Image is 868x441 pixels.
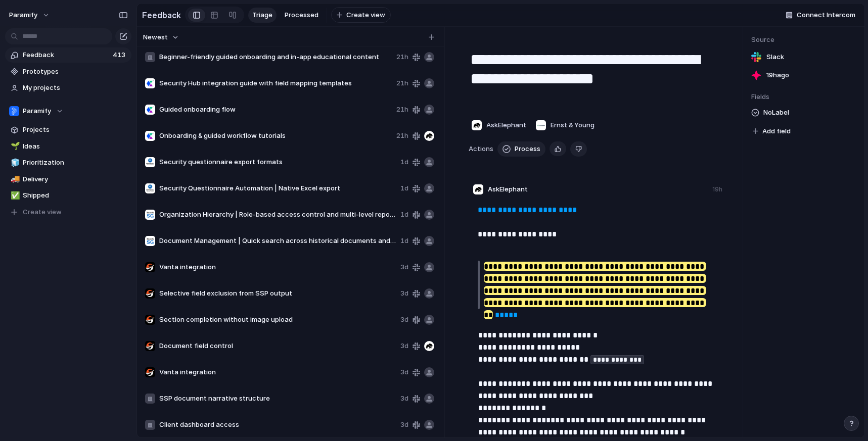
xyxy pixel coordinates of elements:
[143,32,168,42] span: Newest
[766,70,789,80] span: 19h ago
[23,141,128,152] span: Ideas
[396,52,408,62] span: 21h
[782,8,859,23] button: Connect Intercom
[9,190,19,201] button: ✅
[159,157,396,167] span: Security questionnaire export formats
[252,10,272,20] span: Triage
[248,8,277,23] a: Triage
[5,172,131,187] a: 🚚Delivery
[159,105,392,115] span: Guided onboarding flow
[23,190,128,201] span: Shipped
[159,341,396,351] span: Document field control
[159,210,396,220] span: Organization Hierarchy | Role-based access control and multi-level reporting
[346,10,385,20] span: Create view
[469,144,493,154] span: Actions
[712,185,722,194] div: 19h
[9,141,19,152] button: 🌱
[9,158,19,168] button: 🧊
[766,52,784,62] span: Slack
[23,83,128,93] span: My projects
[331,7,391,23] button: Create view
[400,315,408,325] span: 3d
[159,420,396,430] span: Client dashboard access
[751,125,792,138] button: Add field
[23,106,51,116] span: Paramify
[159,262,396,272] span: Vanta integration
[5,122,131,137] a: Projects
[551,120,595,130] span: Ernst & Young
[5,47,131,63] a: Feedback413
[751,35,856,45] span: Source
[159,183,396,193] span: Security Questionnaire Automation | Native Excel export
[5,155,131,170] a: 🧊Prioritization
[11,190,18,202] div: ✅
[23,207,62,217] span: Create view
[400,288,408,299] span: 3d
[396,105,408,115] span: 21h
[497,141,545,157] button: Process
[396,78,408,88] span: 21h
[400,236,408,246] span: 1d
[469,117,529,133] button: AskElephant
[486,120,526,130] span: AskElephant
[400,183,408,193] span: 1d
[113,50,127,60] span: 413
[797,10,855,20] span: Connect Intercom
[159,236,396,246] span: Document Management | Quick search across historical documents and calls
[281,8,323,23] a: Processed
[5,139,131,154] a: 🌱Ideas
[763,107,789,119] span: No Label
[11,173,18,185] div: 🚚
[159,367,396,377] span: Vanta integration
[11,157,18,169] div: 🧊
[5,7,55,23] button: Paramify
[23,50,110,60] span: Feedback
[9,10,37,20] span: Paramify
[400,157,408,167] span: 1d
[400,420,408,430] span: 3d
[23,174,128,184] span: Delivery
[5,80,131,95] a: My projects
[515,144,540,154] span: Process
[159,394,396,404] span: SSP document narrative structure
[751,50,856,64] a: Slack
[285,10,318,20] span: Processed
[159,315,396,325] span: Section completion without image upload
[9,174,19,184] button: 🚚
[400,367,408,377] span: 3d
[396,131,408,141] span: 21h
[400,341,408,351] span: 3d
[159,288,396,299] span: Selective field exclusion from SSP output
[23,125,128,135] span: Projects
[5,205,131,220] button: Create view
[400,210,408,220] span: 1d
[400,262,408,272] span: 3d
[159,78,392,88] span: Security Hub integration guide with field mapping templates
[142,31,180,44] button: Newest
[400,394,408,404] span: 3d
[533,117,597,133] button: Ernst & Young
[159,131,392,141] span: Onboarding & guided workflow tutorials
[5,104,131,119] button: Paramify
[23,67,128,77] span: Prototypes
[751,92,856,102] span: Fields
[142,9,181,21] h2: Feedback
[5,188,131,203] a: ✅Shipped
[488,184,528,194] span: AskElephant
[23,158,128,168] span: Prioritization
[762,126,791,136] span: Add field
[570,141,587,157] button: Delete
[11,140,18,152] div: 🌱
[5,64,131,79] a: Prototypes
[159,52,392,62] span: Beginner-friendly guided onboarding and in-app educational content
